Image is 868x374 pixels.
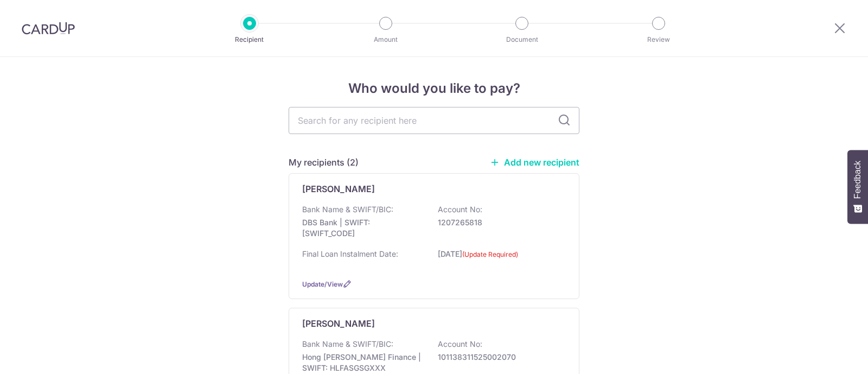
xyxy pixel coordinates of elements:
[482,34,562,45] p: Document
[289,156,359,169] h5: My recipients (2)
[302,317,375,330] p: [PERSON_NAME]
[302,249,398,259] p: Final Loan Instalment Date:
[289,79,579,98] h4: Who would you like to pay?
[438,249,559,267] p: [DATE]
[438,204,482,215] p: Account No:
[438,339,482,350] p: Account No:
[438,217,559,228] p: 1207265818
[438,352,559,363] p: 101138311525002070
[302,339,393,350] p: Bank Name & SWIFT/BIC:
[302,352,424,373] p: Hong [PERSON_NAME] Finance | SWIFT: HLFASGSGXXX
[799,341,857,369] iframe: Opens a widget where you can find more information
[302,204,393,215] p: Bank Name & SWIFT/BIC:
[490,157,579,168] a: Add new recipient
[847,150,868,224] button: Feedback - Show survey
[462,249,518,260] label: (Update Required)
[289,107,579,134] input: Search for any recipient here
[302,280,343,288] a: Update/View
[209,34,290,45] p: Recipient
[22,22,75,35] img: CardUp
[853,161,863,199] span: Feedback
[302,217,424,239] p: DBS Bank | SWIFT: [SWIFT_CODE]
[618,34,699,45] p: Review
[302,182,375,195] p: [PERSON_NAME]
[346,34,426,45] p: Amount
